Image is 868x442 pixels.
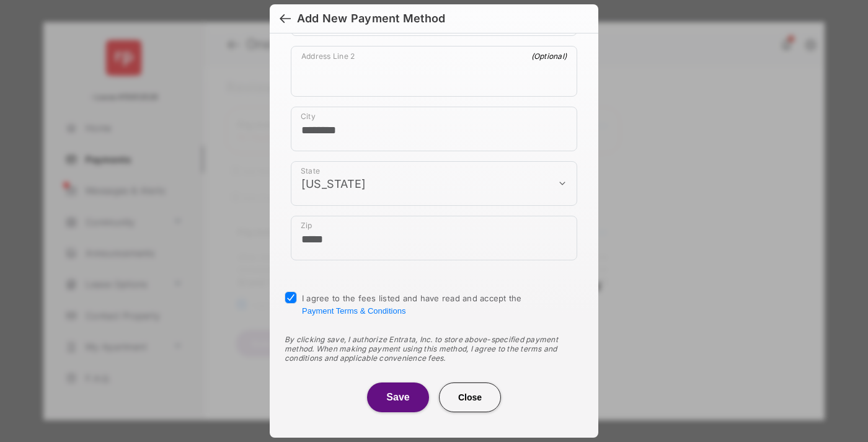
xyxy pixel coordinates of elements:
div: payment_method_screening[postal_addresses][locality] [291,107,577,151]
div: By clicking save, I authorize Entrata, Inc. to store above-specified payment method. When making ... [285,335,583,363]
span: I agree to the fees listed and have read and accept the [302,293,522,316]
div: payment_method_screening[postal_addresses][addressLine2] [291,46,577,97]
button: Close [439,382,501,412]
div: payment_method_screening[postal_addresses][postalCode] [291,216,577,260]
div: Add New Payment Method [297,12,445,25]
button: I agree to the fees listed and have read and accept the [302,306,405,316]
div: payment_method_screening[postal_addresses][administrativeArea] [291,161,577,206]
button: Save [367,382,429,412]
